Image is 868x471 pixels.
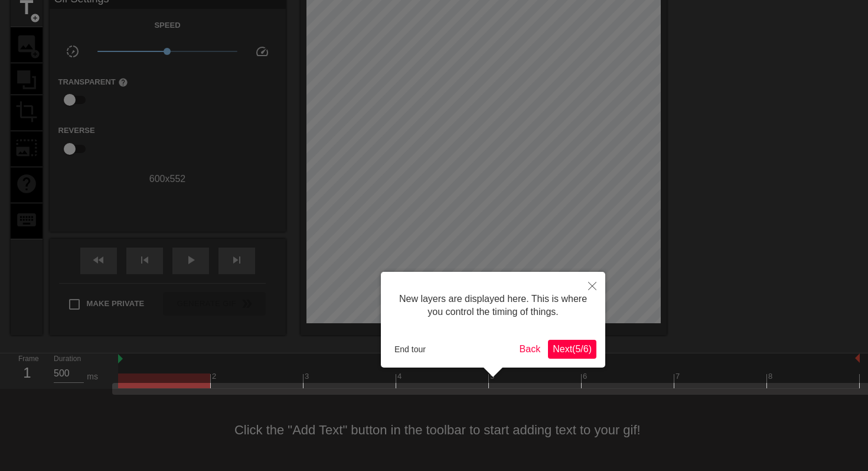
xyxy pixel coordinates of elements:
[390,281,596,331] div: New layers are displayed here. This is where you control the timing of things.
[579,272,605,299] button: Close
[515,340,546,359] button: Back
[553,344,592,354] span: Next ( 5 / 6 )
[390,340,430,358] button: End tour
[548,340,596,359] button: Next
